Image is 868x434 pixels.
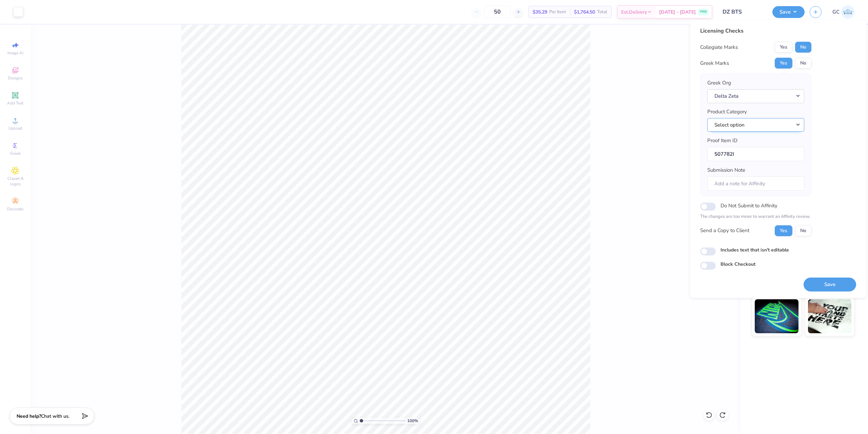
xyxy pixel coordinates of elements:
[804,278,856,291] button: Save
[707,176,804,191] input: Add a note for Affinity
[772,6,805,18] button: Save
[7,50,23,56] span: Image AI
[484,6,511,18] input: – –
[7,206,23,212] span: Decorate
[597,8,607,16] span: Total
[707,79,731,87] label: Greek Org
[707,137,737,145] label: Proof Item ID
[717,5,767,19] input: Untitled Design
[832,5,854,19] a: GC
[41,413,70,419] span: Chat with us.
[574,8,595,16] span: $1,764.50
[721,261,755,268] label: Block Checkout
[707,166,745,174] label: Submission Note
[808,299,852,333] img: Water based Ink
[721,246,789,253] label: Includes text that isn't editable
[795,225,811,236] button: No
[700,43,738,51] div: Collegiate Marks
[8,75,23,81] span: Designs
[832,8,840,16] span: GC
[659,8,696,16] span: [DATE] - [DATE]
[707,108,747,116] label: Product Category
[755,299,798,333] img: Glow in the Dark Ink
[775,225,792,236] button: Yes
[795,42,811,53] button: No
[621,8,647,16] span: Est. Delivery
[3,176,27,187] span: Clipart & logos
[533,8,547,16] span: $35.29
[841,5,854,19] img: Gerard Christopher Trorres
[795,58,811,69] button: No
[707,118,804,132] button: Select option
[775,58,792,69] button: Yes
[407,418,418,424] span: 100 %
[8,126,22,131] span: Upload
[7,100,23,106] span: Add Text
[700,10,707,14] span: FREE
[700,227,749,234] div: Send a Copy to Client
[707,89,804,103] button: Delta Zeta
[721,201,777,210] label: Do Not Submit to Affinity
[700,27,811,35] div: Licensing Checks
[17,413,41,419] strong: Need help?
[549,8,566,16] span: Per Item
[10,151,21,156] span: Greek
[700,59,729,67] div: Greek Marks
[700,213,811,220] p: The changes are too minor to warrant an Affinity review.
[775,42,792,53] button: Yes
